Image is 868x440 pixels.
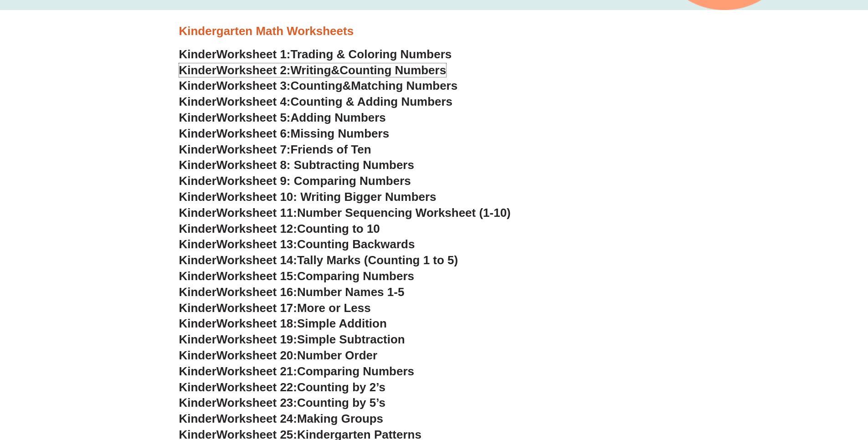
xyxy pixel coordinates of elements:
span: Worksheet 2: [216,63,291,77]
span: Worksheet 19: [216,333,297,346]
span: Counting & Adding Numbers [291,95,453,108]
span: Kinder [179,158,216,172]
span: Kinder [179,364,216,378]
a: KinderWorksheet 8: Subtracting Numbers [179,158,414,172]
span: Counting Numbers [339,63,446,77]
span: Kinder [179,285,216,299]
span: Number Names 1-5 [297,285,404,299]
span: Kinder [179,412,216,425]
span: Kinder [179,190,216,204]
span: Worksheet 15: [216,269,297,283]
a: KinderWorksheet 5:Adding Numbers [179,111,386,124]
span: Worksheet 5: [216,111,291,124]
span: Kinder [179,317,216,330]
a: KinderWorksheet 6:Missing Numbers [179,127,390,140]
span: Worksheet 18: [216,317,297,330]
span: Counting by 5’s [297,396,385,409]
span: Making Groups [297,412,383,425]
span: Tally Marks (Counting 1 to 5) [297,253,458,267]
span: Worksheet 24: [216,412,297,425]
span: Counting [291,79,343,92]
span: Worksheet 7: [216,143,291,156]
span: Worksheet 14: [216,253,297,267]
span: Simple Subtraction [297,333,405,346]
h3: Kindergarten Math Worksheets [179,24,689,39]
span: Worksheet 8: Subtracting Numbers [216,158,414,172]
span: Kinder [179,79,216,92]
span: Counting Backwards [297,237,415,251]
span: Worksheet 1: [216,47,291,61]
span: Missing Numbers [291,127,390,140]
a: KinderWorksheet 4:Counting & Adding Numbers [179,95,453,108]
span: Trading & Coloring Numbers [291,47,452,61]
span: Kinder [179,206,216,220]
span: Kinder [179,396,216,409]
span: Worksheet 23: [216,396,297,409]
a: KinderWorksheet 9: Comparing Numbers [179,174,411,188]
span: Kinder [179,301,216,315]
span: Kinder [179,333,216,346]
span: Kinder [179,143,216,156]
span: Kinder [179,174,216,188]
a: KinderWorksheet 2:Writing&Counting Numbers [179,63,447,77]
span: Worksheet 3: [216,79,291,92]
span: More or Less [297,301,371,315]
span: Worksheet 4: [216,95,291,108]
span: Writing [291,63,331,77]
span: Simple Addition [297,317,387,330]
span: Kinder [179,63,216,77]
span: Worksheet 20: [216,348,297,362]
span: Counting to 10 [297,222,380,235]
span: Kinder [179,111,216,124]
span: Kinder [179,237,216,251]
span: Kinder [179,47,216,61]
span: Comparing Numbers [297,269,414,283]
span: Worksheet 17: [216,301,297,315]
span: Worksheet 16: [216,285,297,299]
span: Worksheet 12: [216,222,297,235]
span: Worksheet 11: [216,206,297,220]
a: KinderWorksheet 10: Writing Bigger Numbers [179,190,437,204]
span: Kinder [179,127,216,140]
a: KinderWorksheet 3:Counting&Matching Numbers [179,79,458,92]
span: Worksheet 9: Comparing Numbers [216,174,411,188]
span: Kinder [179,380,216,394]
iframe: Chat Widget [716,337,868,440]
span: Friends of Ten [291,143,371,156]
span: Kinder [179,348,216,362]
span: Worksheet 10: Writing Bigger Numbers [216,190,437,204]
span: Counting by 2’s [297,380,385,394]
span: Worksheet 21: [216,364,297,378]
span: Adding Numbers [291,111,386,124]
span: Number Order [297,348,377,362]
span: Worksheet 13: [216,237,297,251]
a: KinderWorksheet 1:Trading & Coloring Numbers [179,47,452,61]
span: Worksheet 6: [216,127,291,140]
span: Kinder [179,269,216,283]
span: Kinder [179,95,216,108]
span: Number Sequencing Worksheet (1-10) [297,206,511,220]
span: Kinder [179,253,216,267]
span: Matching Numbers [351,79,457,92]
span: Worksheet 22: [216,380,297,394]
span: Comparing Numbers [297,364,414,378]
a: KinderWorksheet 7:Friends of Ten [179,143,371,156]
span: Kinder [179,222,216,235]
